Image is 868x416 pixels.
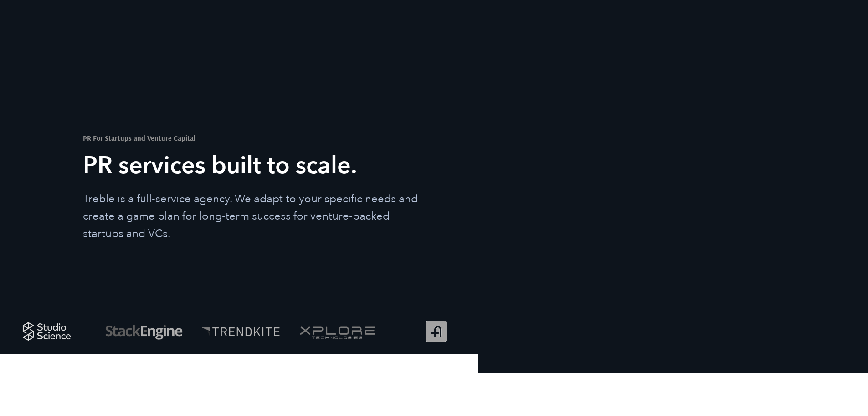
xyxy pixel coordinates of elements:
img: Addvocate logo [388,308,481,354]
img: Studio Science logo [0,308,93,354]
img: StackEngine logo [98,308,190,354]
img: XPlore logo [291,308,384,354]
img: TrendKite logo [194,308,287,354]
h2: PR For Startups and Venture Capital [83,134,431,142]
h1: PR services built to scale. [83,149,431,182]
p: Treble is a full-service agency. We adapt to your specific needs and create a game plan for long-... [83,190,431,242]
